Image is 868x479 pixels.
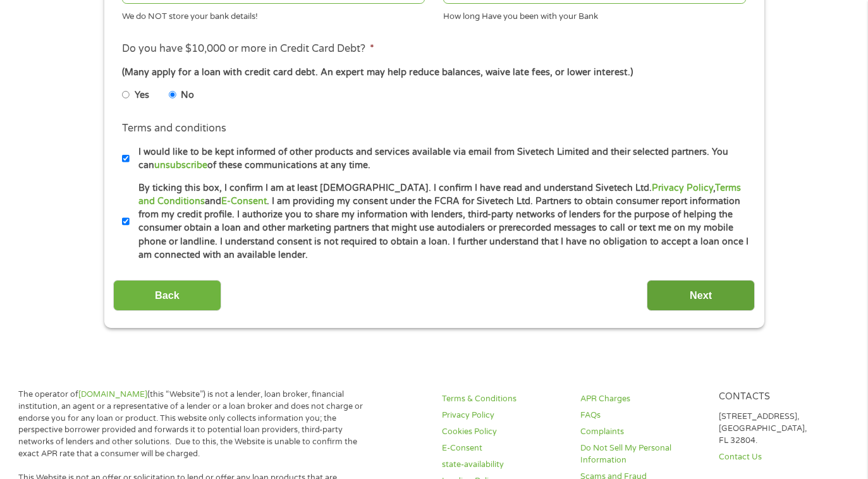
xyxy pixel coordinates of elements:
a: Do Not Sell My Personal Information [580,442,704,466]
a: [DOMAIN_NAME] [78,389,147,399]
div: How long Have you been with your Bank [443,6,746,23]
input: Next [647,280,755,311]
a: Privacy Policy [652,183,713,193]
p: [STREET_ADDRESS], [GEOGRAPHIC_DATA], FL 32804. [719,411,842,447]
a: Terms & Conditions [442,393,565,405]
div: We do NOT store your bank details! [122,6,425,23]
input: Back [113,280,221,311]
a: state-availability [442,459,565,471]
div: (Many apply for a loan with credit card debt. An expert may help reduce balances, waive late fees... [122,66,745,80]
label: I would like to be kept informed of other products and services available via email from Sivetech... [130,145,750,173]
label: Do you have $10,000 or more in Credit Card Debt? [122,42,374,56]
label: By ticking this box, I confirm I am at least [DEMOGRAPHIC_DATA]. I confirm I have read and unders... [130,181,750,262]
label: Yes [135,88,149,102]
a: Terms and Conditions [138,183,741,207]
h4: Contacts [719,391,842,403]
a: FAQs [580,409,704,421]
p: The operator of (this “Website”) is not a lender, loan broker, financial institution, an agent or... [18,389,377,460]
a: unsubscribe [154,160,207,171]
a: Cookies Policy [442,426,565,438]
a: Contact Us [719,451,842,463]
a: Privacy Policy [442,409,565,421]
label: No [181,88,194,102]
a: E-Consent [221,196,267,207]
label: Terms and conditions [122,122,226,135]
a: APR Charges [580,393,704,405]
a: Complaints [580,426,704,438]
a: E-Consent [442,442,565,454]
